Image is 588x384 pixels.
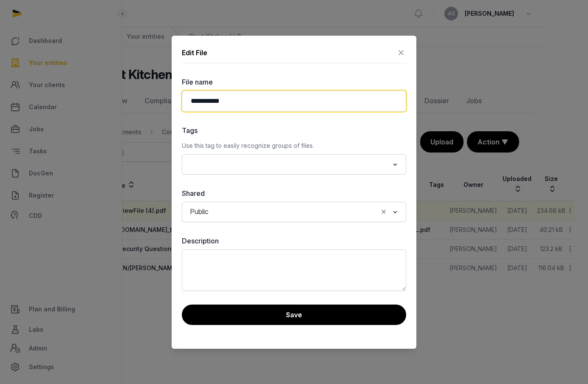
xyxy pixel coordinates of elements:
label: Shared [182,188,406,198]
label: Description [182,236,406,246]
div: Search for option [186,157,402,172]
button: Clear Selected [380,206,387,218]
label: Tags [182,125,406,136]
label: File name [182,77,406,87]
span: Public [188,206,211,218]
div: Search for option [186,204,402,220]
input: Search for option [212,206,378,218]
button: Save [182,305,406,325]
input: Search for option [187,158,389,170]
div: Edit File [182,48,207,58]
p: Use this tag to easily recognize groups of files. [182,141,406,151]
